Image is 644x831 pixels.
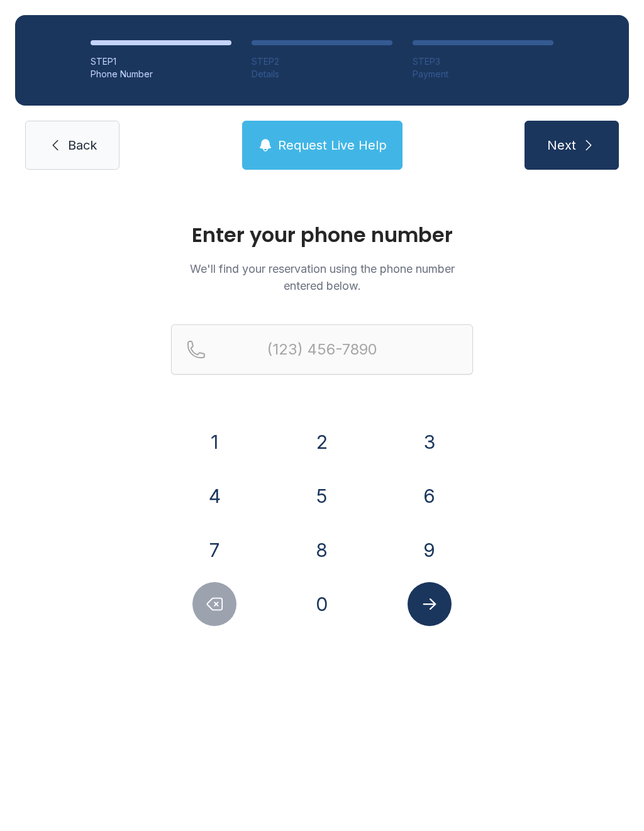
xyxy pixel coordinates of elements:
[408,528,452,572] button: 9
[300,420,344,464] button: 2
[278,136,387,154] span: Request Live Help
[408,420,452,464] button: 3
[192,420,236,464] button: 1
[68,136,97,154] span: Back
[300,474,344,518] button: 5
[171,260,473,294] p: We'll find your reservation using the phone number entered below.
[408,474,452,518] button: 6
[252,68,392,80] div: Details
[91,68,231,80] div: Phone Number
[413,55,553,68] div: STEP 3
[408,582,452,626] button: Submit lookup form
[91,55,231,68] div: STEP 1
[300,582,344,626] button: 0
[192,582,236,626] button: Delete number
[300,528,344,572] button: 8
[192,474,236,518] button: 4
[252,55,392,68] div: STEP 2
[192,528,236,572] button: 7
[171,225,473,245] h1: Enter your phone number
[413,68,553,80] div: Payment
[547,136,576,154] span: Next
[171,324,473,375] input: Reservation phone number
